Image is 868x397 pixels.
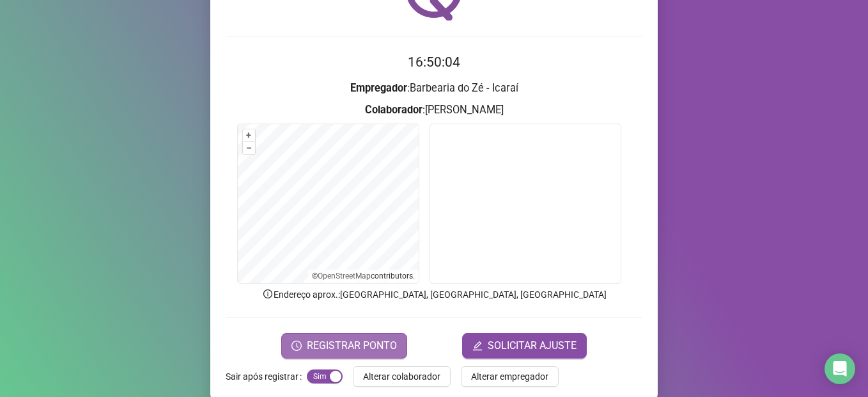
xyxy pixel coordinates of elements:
[262,288,274,300] span: info-circle
[226,366,307,387] label: Sair após registrar
[226,288,642,302] p: Endereço aprox. : [GEOGRAPHIC_DATA], [GEOGRAPHIC_DATA], [GEOGRAPHIC_DATA]
[350,82,407,94] strong: Empregador
[312,271,415,280] li: © contributors.
[307,338,397,353] span: REGISTRAR PONTO
[488,338,577,353] span: SOLICITAR AJUSTE
[291,341,302,351] span: clock-circle
[471,369,548,384] span: Alterar empregador
[461,366,559,387] button: Alterar empregador
[462,333,587,359] button: editSOLICITAR AJUSTE
[365,104,422,116] strong: Colaborador
[353,366,451,387] button: Alterar colaborador
[243,129,255,142] button: +
[825,353,855,384] div: Open Intercom Messenger
[226,80,642,97] h3: : Barbearia do Zé - Icaraí
[226,102,642,118] h3: : [PERSON_NAME]
[472,341,483,351] span: edit
[318,271,371,280] a: OpenStreetMap
[281,333,407,359] button: REGISTRAR PONTO
[363,369,440,384] span: Alterar colaborador
[243,142,255,154] button: –
[408,54,460,70] time: 16:50:04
